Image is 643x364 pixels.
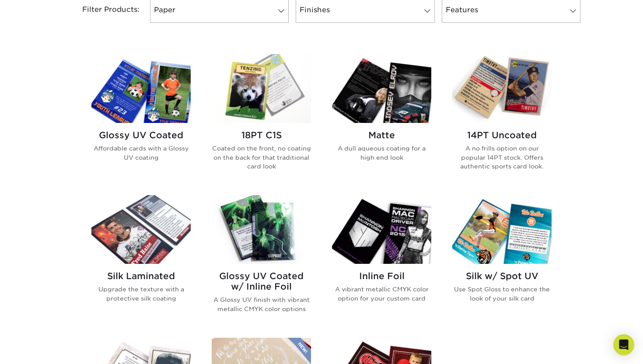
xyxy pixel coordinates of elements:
a: Silk Laminated Trading Cards Silk Laminated Upgrade the texture with a protective silk coating [91,195,191,327]
img: New Product [289,338,311,364]
img: Silk Laminated Trading Cards [91,195,191,264]
a: Inline Foil Trading Cards Inline Foil A vibrant metallic CMYK color option for your custom card [332,195,431,327]
h2: 14PT Uncoated [452,130,552,140]
p: Coated on the front, no coating on the back for that traditional card look [212,144,311,171]
h2: Inline Foil [332,271,431,281]
p: A no frills option on our popular 14PT stock. Offers authentic sports card look. [452,144,552,171]
img: Matte Trading Cards [332,54,431,123]
p: A vibrant metallic CMYK color option for your custom card [332,285,431,303]
h2: Silk w/ Spot UV [452,271,552,281]
a: Matte Trading Cards Matte A dull aqueous coating for a high end look [332,54,431,185]
p: Affordable cards with a Glossy UV coating [91,144,191,162]
a: 18PT C1S Trading Cards 18PT C1S Coated on the front, no coating on the back for that traditional ... [212,54,311,185]
img: Glossy UV Coated w/ Inline Foil Trading Cards [212,195,311,264]
img: Glossy UV Coated Trading Cards [91,54,191,123]
p: A dull aqueous coating for a high end look [332,144,431,162]
a: Glossy UV Coated w/ Inline Foil Trading Cards Glossy UV Coated w/ Inline Foil A Glossy UV finish ... [212,195,311,327]
h2: Matte [332,130,431,140]
p: Use Spot Gloss to enhance the look of your silk card [452,285,552,303]
a: 14PT Uncoated Trading Cards 14PT Uncoated A no frills option on our popular 14PT stock. Offers au... [452,54,552,185]
img: 14PT Uncoated Trading Cards [452,54,552,123]
img: Inline Foil Trading Cards [332,195,431,264]
h2: 18PT C1S [212,130,311,140]
a: Silk w/ Spot UV Trading Cards Silk w/ Spot UV Use Spot Gloss to enhance the look of your silk card [452,195,552,327]
a: Glossy UV Coated Trading Cards Glossy UV Coated Affordable cards with a Glossy UV coating [91,54,191,185]
h2: Silk Laminated [91,271,191,281]
p: A Glossy UV finish with vibrant metallic CMYK color options [212,295,311,313]
p: Upgrade the texture with a protective silk coating [91,285,191,303]
img: 18PT C1S Trading Cards [212,54,311,123]
h2: Glossy UV Coated [91,130,191,140]
div: Open Intercom Messenger [613,334,634,355]
h2: Glossy UV Coated w/ Inline Foil [212,271,311,292]
img: Silk w/ Spot UV Trading Cards [452,195,552,264]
